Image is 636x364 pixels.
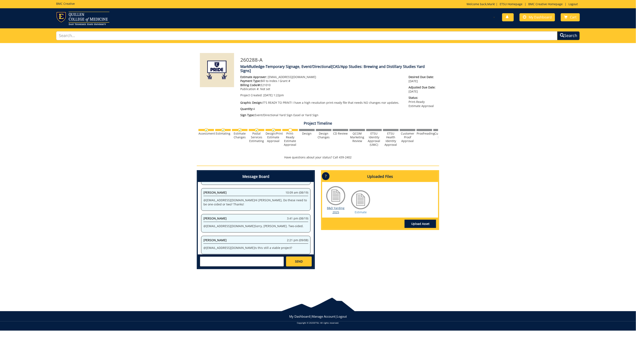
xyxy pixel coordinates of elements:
span: Quantity: [240,107,253,111]
span: [PERSON_NAME] [203,216,227,220]
div: Postal Services Estimating [249,132,264,143]
h4: MarkRutledge-Temporary Signage, Event/Directional [240,65,436,73]
span: [PERSON_NAME] [203,238,227,242]
span: [CAS/App Studies: Brewing and Distillary Studies Yard Signs] [240,64,425,73]
p: 4 [240,107,403,111]
input: Search... [56,31,557,40]
p: [EMAIL_ADDRESS][DOMAIN_NAME] [240,75,403,79]
span: SEND [295,259,303,264]
a: Cart [561,13,580,21]
p: Welcome back, ! | | | [467,2,580,6]
span: My Dashboard [529,15,552,19]
h3: 260288-A [240,57,436,63]
img: checkmark [255,128,259,132]
p: E21010 [240,83,403,87]
a: My Dashboard [289,314,310,318]
a: ETSU Homepage [498,2,525,6]
p: [DATE] [409,85,436,94]
div: Proofreading [417,132,432,135]
div: CD Review [333,132,348,135]
div: Assessment [198,132,214,135]
p: [DATE] [409,75,436,83]
p: Event/Directional Yard Sign Easel or Yard Sign [240,113,403,117]
div: Customer Proof Approval [400,132,415,143]
a: Mark [487,2,494,6]
a: Logout [566,2,580,6]
span: 3:41 pm (08/19) [287,216,308,221]
a: BMC Creative Homepage [526,2,565,6]
div: Design [299,132,315,135]
p: IT'S READY TO PRINT! I have a high resolution print-ready file that needs NO changes nor updates. [240,101,403,105]
p: ? [322,172,330,180]
span: Sign Type: [240,113,255,117]
img: Product featured image [200,53,234,87]
a: Estimate [355,210,367,214]
span: Billing Code/#: [240,83,261,87]
span: Adjusted Due Date: [409,85,436,89]
span: 10:09 am (08/19) [285,190,308,195]
span: Desired Due Date: [409,75,436,79]
span: Graphic Design: [240,101,262,105]
img: no [288,128,292,132]
div: Estimate Changes [232,132,248,139]
span: Payment Type: [240,79,261,83]
a: Logout [337,314,347,318]
p: Bill to Index / Grant # [240,79,403,83]
a: Upload Asset [405,220,436,228]
span: [DATE] 1:22pm [263,93,284,97]
a: SEND [286,257,312,266]
img: checkmark [221,128,225,132]
span: Not set [260,87,270,91]
span: Project Created: [240,93,262,97]
h4: Message Board [198,171,314,182]
span: [PERSON_NAME] [203,190,227,194]
span: Publication #: [240,87,259,91]
div: QCOM Marketing Review [349,132,365,143]
p: @ [EMAIL_ADDRESS][DOMAIN_NAME] Is this still a viable project? [203,246,308,250]
span: 2:21 pm (09/08) [287,238,308,242]
div: Print-Ready Estimate Approval [282,132,298,147]
h4: Uploaded Files [322,171,438,182]
p: Have questions about your status? Call 439-2402 [197,155,439,159]
p: @ [EMAIL_ADDRESS][DOMAIN_NAME] Hi [PERSON_NAME], Do these need to be one-sided or two? Thanks! [203,198,308,206]
textarea: messageToSend [200,257,284,266]
a: Manage Account [312,314,335,318]
h4: Project Timeline [197,121,439,125]
img: checkmark [272,128,276,132]
div: Estimating [215,132,231,135]
p: @ [EMAIL_ADDRESS][DOMAIN_NAME] Sorry, [PERSON_NAME]. Two-sided. [203,224,308,228]
div: ETSU Identity Approval (UMC) [366,132,382,147]
div: ETSU Health Identity Approval [383,132,399,147]
img: checkmark [204,128,208,132]
div: Customer Edits [433,132,449,139]
a: My Dashboard [520,13,555,21]
span: Status: [409,96,436,100]
div: Design Changes [316,132,331,139]
span: Estimate Approver: [240,75,267,79]
a: B&D Yarding 2025 [327,206,345,214]
a: ETSU [314,321,319,324]
img: ETSU logo [56,12,109,25]
div: Design/Print Estimate Approval [266,132,281,143]
h5: BMC Creative [56,2,75,5]
img: checkmark [238,128,242,132]
span: Cart [570,15,577,19]
button: Search [557,31,580,40]
p: Print-Ready Estimate Approval [409,96,436,108]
